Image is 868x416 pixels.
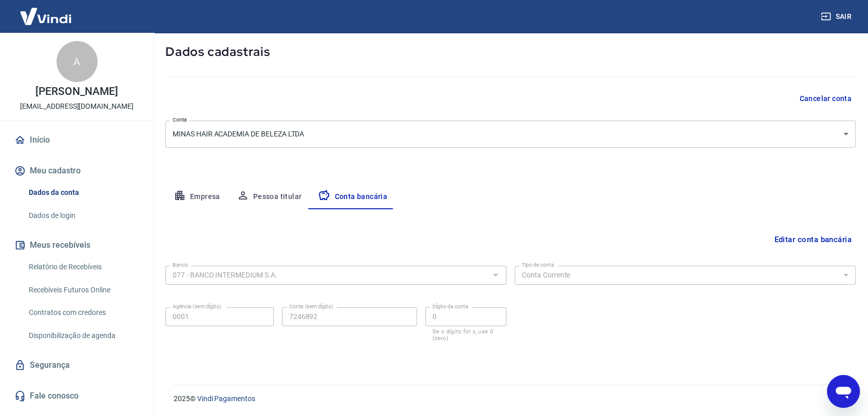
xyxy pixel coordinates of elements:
[25,256,141,278] a: Relatório de Recebíveis
[197,394,255,403] a: Vindi Pagamentos
[173,303,221,310] label: Agência (sem dígito)
[229,185,310,209] button: Pessoa titular
[165,185,229,209] button: Empresa
[12,1,79,32] img: Vindi
[12,385,141,407] a: Fale conosco
[522,261,554,269] label: Tipo de conta
[174,393,843,404] p: 2025 ©
[819,7,856,26] button: Sair
[25,205,141,226] a: Dados de login
[432,303,468,310] label: Dígito da conta
[770,230,856,249] button: Editar conta bancária
[289,303,333,310] label: Conta (sem dígito)
[165,121,856,148] div: MINAS HAIR ACADEMIA DE BELEZA LTDA
[310,185,395,209] button: Conta bancária
[432,328,499,342] p: Se o dígito for x, use 0 (zero)
[25,325,141,346] a: Disponibilização de agenda
[20,101,134,112] p: [EMAIL_ADDRESS][DOMAIN_NAME]
[12,354,141,377] a: Segurança
[56,41,98,82] div: A
[173,261,188,269] label: Banco
[12,160,141,182] button: Meu cadastro
[173,116,187,124] label: Conta
[35,86,118,97] p: [PERSON_NAME]
[25,302,141,323] a: Contratos com credores
[12,234,141,256] button: Meus recebíveis
[165,44,856,60] h5: Dados cadastrais
[795,89,856,108] button: Cancelar conta
[827,375,860,408] iframe: Botão para abrir a janela de mensagens
[25,280,141,301] a: Recebíveis Futuros Online
[12,129,141,151] a: Início
[25,182,141,203] a: Dados da conta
